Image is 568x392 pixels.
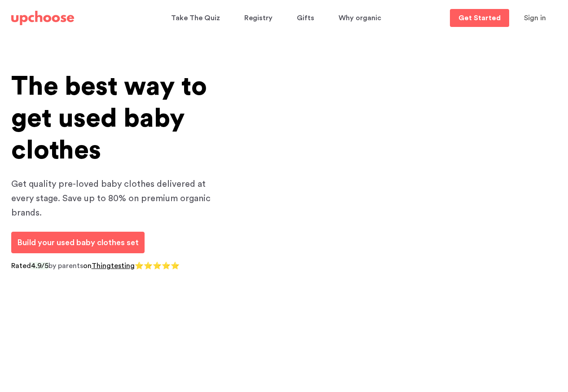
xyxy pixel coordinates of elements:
[11,9,74,27] a: UpChoose
[513,9,557,27] button: Sign in
[244,9,273,27] span: Registry
[11,262,31,269] span: Rated
[171,9,223,27] a: Take The Quiz
[297,9,317,27] a: Gifts
[339,9,384,27] a: Why organic
[458,14,501,22] p: Get Started
[171,11,220,25] p: Take The Quiz
[11,232,145,253] a: Build your used baby clothes set
[11,11,74,25] img: UpChoose
[297,9,314,27] span: Gifts
[339,9,381,27] span: Why organic
[135,262,180,269] span: ⭐⭐⭐⭐⭐
[83,262,92,269] span: on
[11,74,207,163] span: The best way to get used baby clothes
[244,9,275,27] a: Registry
[31,262,48,269] span: 4.9/5
[11,260,227,272] p: by parents
[524,14,546,22] span: Sign in
[11,177,227,220] p: Get quality pre-loved baby clothes delivered at every stage. Save up to 80% on premium organic br...
[450,9,509,27] a: Get Started
[17,238,139,247] span: Build your used baby clothes set
[92,262,135,269] a: Thingtesting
